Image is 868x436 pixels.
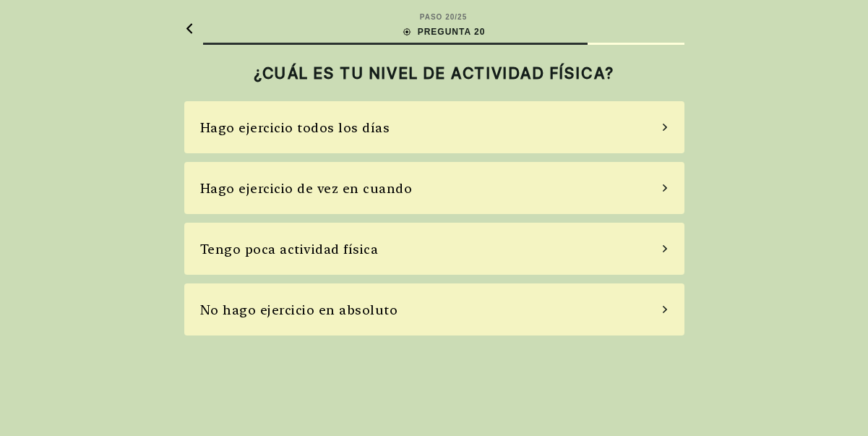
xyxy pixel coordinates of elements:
div: Hago ejercicio todos los días [200,118,390,137]
div: PREGUNTA 20 [402,25,486,38]
div: Tengo poca actividad física [200,239,379,259]
h2: ¿CUÁL ES TU NIVEL DE ACTIVIDAD FÍSICA? [184,64,684,82]
div: Hago ejercicio de vez en cuando [200,179,413,198]
div: No hago ejercicio en absoluto [200,300,398,320]
div: PASO 20 / 25 [420,12,467,22]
